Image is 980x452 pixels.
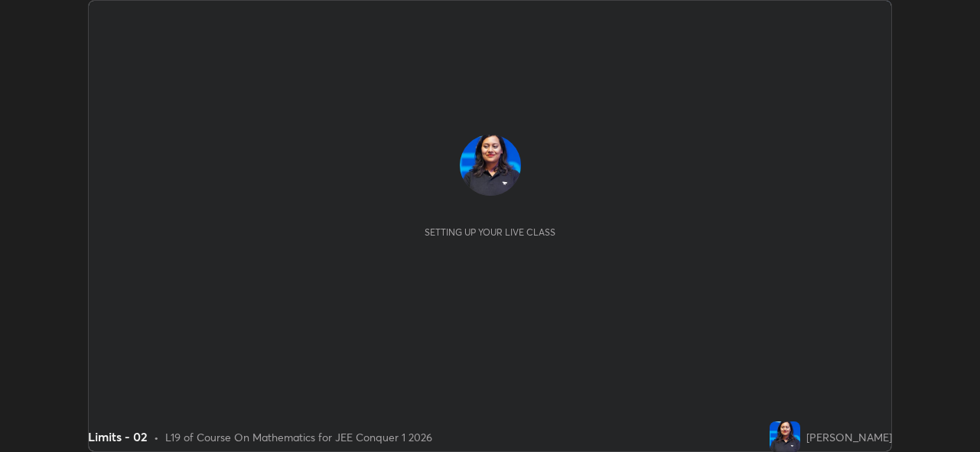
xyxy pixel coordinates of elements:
div: Setting up your live class [425,226,555,238]
img: 4b638fcb64b94195b819c4963410e12e.jpg [770,421,800,452]
div: L19 of Course On Mathematics for JEE Conquer 1 2026 [165,429,432,445]
div: [PERSON_NAME] [806,429,892,445]
img: 4b638fcb64b94195b819c4963410e12e.jpg [460,135,521,196]
div: • [154,429,159,445]
div: Limits - 02 [88,428,148,446]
